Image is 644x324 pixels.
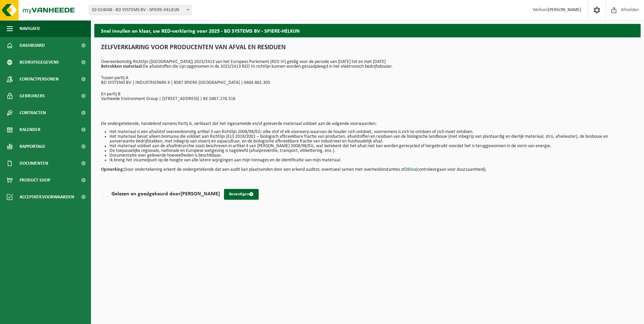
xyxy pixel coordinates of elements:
[101,64,143,69] strong: Betrokken materiaal:
[101,80,634,85] p: BD SYSTEMS BV | INDUSTRIEPARK 4 | 8587 SPIERE-[GEOGRAPHIC_DATA] | 0464.862.305
[101,163,634,172] p: Door ondertekening erkent de ondergetekende dat een audit kan plaatsvinden door een erkend audito...
[109,149,634,153] li: De toepasselijke regionale, nationale en Europese wetgeving is nageleefd (afvalpreventie, transpo...
[20,121,40,138] span: Kalender
[20,37,45,54] span: Dashboard
[20,88,45,104] span: Gebruikers
[109,130,634,134] li: Het materiaal is een afvalstof overeenkomstig artikel 3 van Richtlijn 2008/98/EG: elke stof of el...
[101,60,634,69] p: Overeenkomstig Richtlijn ([GEOGRAPHIC_DATA]) 2023/2413 van het Europees Parlement (RED III) geldi...
[89,5,191,15] span: 02-014048 - BD SYSTEMS BV - SPIERE-HELKIJN
[20,155,48,172] span: Documenten
[224,189,259,200] button: Bevestigen
[101,97,634,101] p: Vanheede Environment Group | [STREET_ADDRESS] | BE 0467.276.516
[20,20,40,37] span: Navigatie
[20,172,50,189] span: Product Shop
[101,167,124,172] strong: Opmerking:
[102,189,220,199] label: Gelezen en goedgekeurd door
[101,76,634,80] p: Tussen partij A
[109,134,634,144] li: Het materiaal bevat alleen biomassa die voldoet aan Richtlijn (EU) 2018/2001 – biologisch afbreek...
[20,138,45,155] span: Rapportage
[20,104,46,121] span: Contracten
[548,7,581,12] strong: [PERSON_NAME]
[109,153,634,158] li: Documentatie over geleverde hoeveelheden is beschikbaar.
[181,191,220,197] strong: [PERSON_NAME]
[101,44,634,55] h1: ZELFVERKLARING VOOR PRODUCENTEN VAN AFVAL EN RESIDUEN
[405,167,416,172] a: 2BSvs
[89,5,192,15] span: 02-014048 - BD SYSTEMS BV - SPIERE-HELKIJN
[109,158,634,163] li: Ik breng het inzamelpunt op de hoogte van alle latere wijzigingen aan mijn tonnages en de identif...
[20,189,74,205] span: Acceptatievoorwaarden
[20,54,59,71] span: Bedrijfsgegevens
[101,122,634,126] p: De ondergetekende, handelend namens Partij A, verklaart dat het ingezamelde en/of geleverde mater...
[20,71,59,88] span: Contactpersonen
[94,24,641,37] h2: Snel invullen en klaar, uw RED-verklaring voor 2025 - BD SYSTEMS BV - SPIERE-HELKIJN
[109,144,634,149] li: Het materiaal voldoet aan de afvalhiërarchie zoals beschreven in artikel 4 van [PERSON_NAME] 2008...
[101,92,634,97] p: En partij B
